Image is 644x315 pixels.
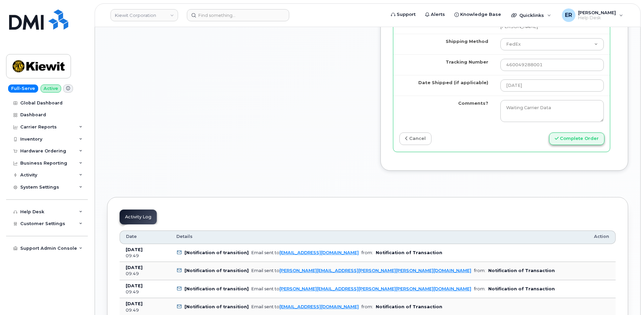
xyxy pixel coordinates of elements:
div: Email sent to [251,268,471,273]
b: [DATE] [126,301,143,306]
span: Alerts [431,11,445,18]
span: Help Desk [578,15,616,21]
b: [Notification of transition] [184,304,249,309]
b: Notification of Transaction [376,304,442,309]
b: Notification of Transaction [488,268,555,273]
iframe: Messenger Launcher [615,286,639,310]
a: [PERSON_NAME][EMAIL_ADDRESS][PERSON_NAME][PERSON_NAME][DOMAIN_NAME] [279,286,471,291]
span: [PERSON_NAME] [578,10,616,15]
div: 09:49 [126,271,164,277]
label: Date Shipped (if applicable) [418,79,488,86]
b: [Notification of transition] [184,250,249,255]
span: ER [565,11,572,19]
div: Email sent to [251,304,359,309]
label: Tracking Number [446,59,488,65]
textarea: Waiting Carrier Data [500,100,604,122]
span: from: [474,268,486,273]
a: [EMAIL_ADDRESS][DOMAIN_NAME] [279,250,359,255]
span: from: [362,304,373,309]
div: 09:49 [126,307,164,313]
div: 09:49 [126,289,164,295]
span: from: [474,286,486,291]
a: cancel [399,132,431,145]
label: Comments? [458,100,488,106]
span: Support [397,11,416,18]
span: Date [126,234,137,240]
span: Knowledge Base [460,11,501,18]
span: Details [176,234,193,240]
input: Find something... [187,9,289,21]
div: Quicklinks [506,8,556,22]
b: [Notification of transition] [184,268,249,273]
span: Quicklinks [519,13,544,18]
th: Action [588,231,616,244]
a: Kiewit Corporation [110,9,178,21]
button: Complete Order [549,132,604,145]
label: Shipping Method [446,38,488,45]
span: from: [362,250,373,255]
a: [EMAIL_ADDRESS][DOMAIN_NAME] [279,304,359,309]
b: [DATE] [126,265,143,270]
div: Email sent to [251,286,471,291]
div: 09:49 [126,253,164,259]
a: Support [386,8,420,21]
a: Knowledge Base [450,8,506,21]
div: Email sent to [251,250,359,255]
div: Elaine Rosser [557,8,628,22]
a: [PERSON_NAME][EMAIL_ADDRESS][PERSON_NAME][PERSON_NAME][DOMAIN_NAME] [279,268,471,273]
b: [DATE] [126,283,143,288]
a: Alerts [420,8,450,21]
b: Notification of Transaction [376,250,442,255]
b: [Notification of transition] [184,286,249,291]
b: [DATE] [126,247,143,252]
b: Notification of Transaction [488,286,555,291]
